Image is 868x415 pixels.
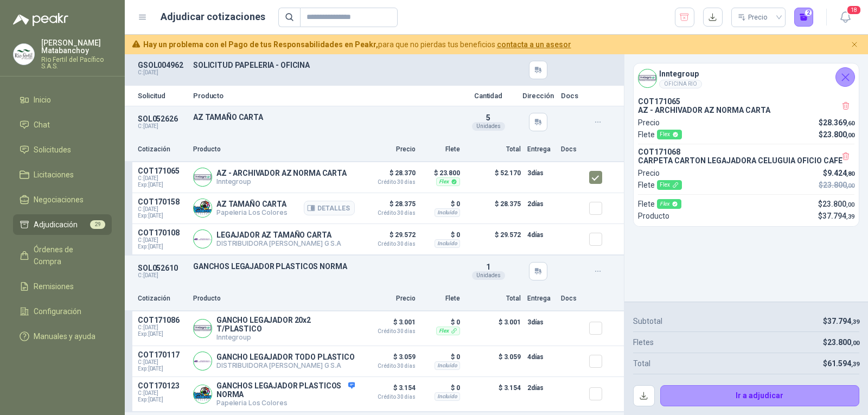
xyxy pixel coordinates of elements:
[851,361,859,368] span: ,39
[657,130,682,139] div: Flex
[194,168,212,186] img: Company Logo
[486,263,490,271] span: 1
[216,316,355,333] p: GANCHO LEGAJADOR 20x2 T/PLASTICO
[361,329,416,334] span: Crédito 30 días
[827,338,859,347] span: 23.800
[818,198,854,210] p: $
[472,122,505,131] div: Unidades
[848,38,861,52] button: Cerrar
[361,316,416,334] p: $ 3.001
[13,13,68,26] img: Logo peakr
[361,241,416,247] span: Crédito 30 días
[467,228,521,250] p: $ 29.572
[638,106,854,114] p: AZ - ARCHIVADOR AZ NORMA CARTA
[216,399,355,407] p: Papeleria Los Colores
[527,381,554,394] p: 2 días
[138,366,187,372] span: Exp: [DATE]
[138,167,187,175] p: COT171065
[216,169,347,177] p: AZ - ARCHIVADOR AZ NORMA CARTA
[216,208,287,216] p: Papeleria Los Colores
[194,230,212,248] img: Company Logo
[361,228,416,247] p: $ 29.572
[819,117,854,129] p: $
[823,167,854,179] p: $
[422,144,460,155] p: Flete
[216,381,355,399] p: GANCHOS LEGAJADOR PLASTICOS NORMA
[138,123,187,130] p: C: [DATE]
[216,353,355,361] p: GANCHO LEGAJADOR TODO PLASTICO
[138,324,187,331] span: C: [DATE]
[823,118,854,127] span: 28.369
[13,326,112,347] a: Manuales y ayuda
[13,214,112,235] a: Adjudicación29
[561,293,583,304] p: Docs
[527,167,554,180] p: 3 días
[435,392,460,401] div: Incluido
[143,39,571,50] span: para que no pierdas tus beneficios
[138,114,187,123] p: SOL052626
[34,280,74,292] span: Remisiones
[467,381,521,407] p: $ 3.154
[34,330,95,342] span: Manuales y ayuda
[823,315,859,327] p: $
[851,340,859,347] span: ,00
[13,301,112,322] a: Configuración
[435,208,460,217] div: Incluido
[13,139,112,160] a: Solicitudes
[138,92,187,99] p: Solicitud
[638,198,681,210] p: Flete
[657,199,681,209] div: Flex
[138,381,187,390] p: COT170123
[818,210,854,222] p: $
[193,262,455,271] p: GANCHOS LEGAJADOR PLASTICOS NORMA
[827,169,854,177] span: 9.424
[846,120,854,127] span: ,60
[823,336,859,348] p: $
[138,359,187,366] span: C: [DATE]
[819,129,854,141] p: $
[216,361,355,369] p: DISTRIBUIDORA [PERSON_NAME] G S.A
[361,363,416,369] span: Crédito 30 días
[467,350,521,372] p: $ 3.059
[486,113,490,122] span: 5
[361,167,416,185] p: $ 28.370
[822,200,854,208] span: 23.800
[638,156,854,165] p: CARPETA CARTON LEGAJADORA CELUGUIA OFICIO CAFE
[660,385,860,407] button: Ir a adjudicar
[846,182,854,189] span: ,00
[34,169,74,181] span: Licitaciones
[216,333,355,341] p: Inntegroup
[467,197,521,219] p: $ 28.375
[138,213,187,219] span: Exp: [DATE]
[638,167,660,179] p: Precio
[657,180,682,190] div: Flex
[194,199,212,217] img: Company Logo
[14,44,34,65] img: Company Logo
[361,293,416,304] p: Precio
[422,350,460,363] p: $ 0
[659,80,702,88] div: OFICINA RIO
[467,316,521,341] p: $ 3.001
[527,350,554,363] p: 4 días
[34,94,51,106] span: Inicio
[138,175,187,182] span: C: [DATE]
[216,177,347,186] p: Inntegroup
[846,5,861,15] span: 18
[138,293,187,304] p: Cotización
[90,220,105,229] span: 29
[13,164,112,185] a: Licitaciones
[561,144,583,155] p: Docs
[34,119,50,131] span: Chat
[497,40,571,49] a: contacta a un asesor
[436,327,460,335] div: Flex
[527,316,554,329] p: 3 días
[823,181,854,189] span: 23.800
[193,293,355,304] p: Producto
[835,8,855,27] button: 18
[527,228,554,241] p: 4 días
[846,132,854,139] span: ,00
[561,92,583,99] p: Docs
[193,144,355,155] p: Producto
[435,361,460,370] div: Incluido
[138,244,187,250] span: Exp: [DATE]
